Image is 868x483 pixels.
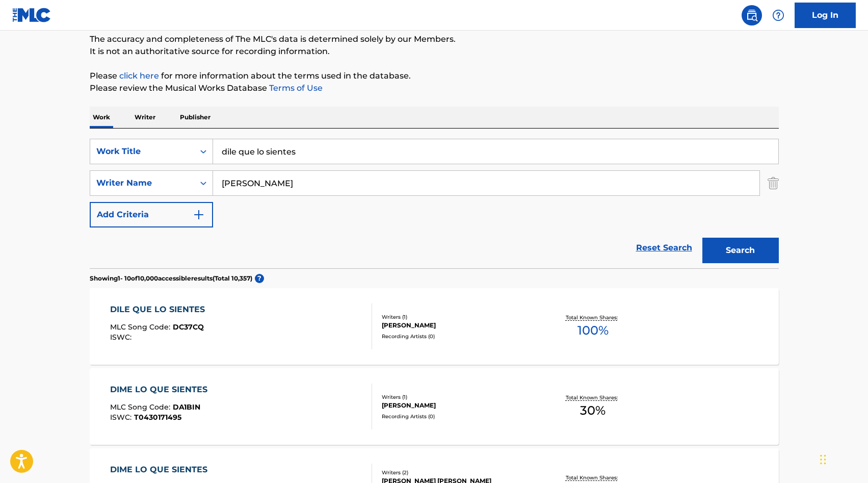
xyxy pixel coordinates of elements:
a: Log In [795,3,856,28]
div: DIME LO QUE SIENTES [110,464,213,476]
a: DIME LO QUE SIENTESMLC Song Code:DA1BINISWC:T0430171495Writers (1)[PERSON_NAME]Recording Artists ... [90,368,779,445]
span: DC37CQ [173,322,204,332]
div: Widget de chat [817,434,868,483]
div: Recording Artists ( 0 ) [382,333,536,340]
div: [PERSON_NAME] [382,321,536,330]
p: Please review the Musical Works Database [90,82,779,94]
div: [PERSON_NAME] [382,401,536,410]
span: T0430171495 [134,413,181,422]
img: 9d2ae6d4665cec9f34b9.svg [193,209,205,221]
div: Writers ( 1 ) [382,393,536,401]
span: DA1BIN [173,402,200,412]
img: search [746,9,758,21]
img: Delete Criterion [768,170,779,196]
span: ? [255,274,264,283]
p: The accuracy and completeness of The MLC's data is determined solely by our Members. [90,33,779,45]
a: click here [119,71,159,81]
span: MLC Song Code : [110,322,173,332]
div: DIME LO QUE SIENTES [110,384,213,396]
p: Publisher [177,107,214,128]
span: ISWC : [110,333,134,342]
iframe: Chat Widget [817,434,868,483]
img: MLC Logo [12,8,51,22]
div: Writer Name [96,177,188,189]
a: Reset Search [631,237,697,259]
div: Arrastrar [820,444,826,475]
p: Please for more information about the terms used in the database. [90,70,779,82]
div: Writers ( 1 ) [382,313,536,321]
div: Work Title [96,145,188,158]
span: 100 % [577,321,609,340]
span: ISWC : [110,413,134,422]
a: Public Search [742,5,762,26]
p: Total Known Shares: [566,474,620,481]
div: Help [768,5,788,26]
button: Search [702,238,779,263]
div: Writers ( 2 ) [382,469,536,476]
button: Add Criteria [90,202,213,227]
div: DILE QUE LO SIENTES [110,303,210,316]
p: Total Known Shares: [566,314,620,321]
form: Search Form [90,139,779,268]
a: DILE QUE LO SIENTESMLC Song Code:DC37CQISWC:Writers (1)[PERSON_NAME]Recording Artists (0)Total Kn... [90,288,779,365]
a: Terms of Use [267,83,323,93]
p: Total Known Shares: [566,394,620,401]
div: Recording Artists ( 0 ) [382,413,536,420]
span: 30 % [580,401,606,420]
p: It is not an authoritative source for recording information. [90,45,779,58]
img: help [772,9,784,21]
p: Work [90,107,113,128]
p: Showing 1 - 10 of 10,000 accessible results (Total 10,357 ) [90,274,252,283]
span: MLC Song Code : [110,402,173,412]
p: Writer [131,107,159,128]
